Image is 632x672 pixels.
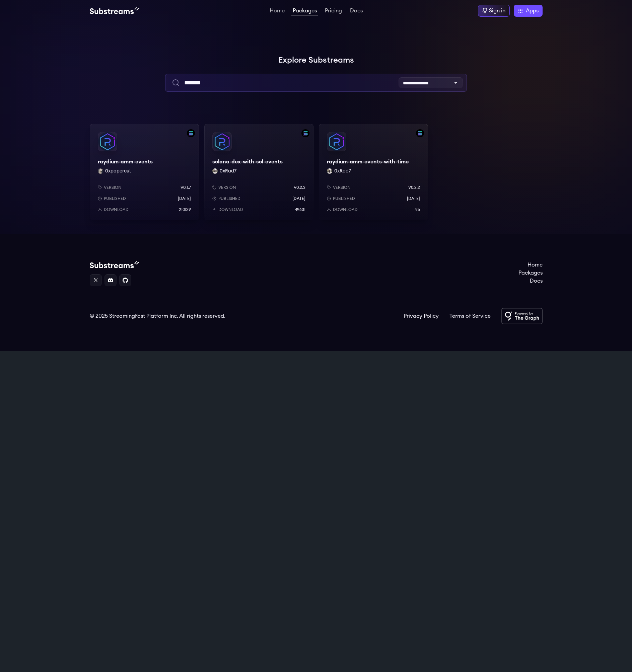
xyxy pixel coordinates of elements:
[220,168,236,174] button: 0xRad7
[291,8,318,15] a: Packages
[181,185,191,190] p: v0.1.7
[104,207,129,212] p: Download
[105,168,131,174] button: 0xpapercut
[90,312,225,320] div: © 2025 StreamingFast Platform Inc. All rights reserved.
[333,185,351,190] p: Version
[90,261,139,269] img: Substream's logo
[526,7,539,15] span: Apps
[292,196,305,201] p: [DATE]
[218,207,243,212] p: Download
[478,5,510,17] a: Sign in
[333,196,355,201] p: Published
[408,185,420,190] p: v0.2.2
[204,124,313,220] a: Filter by solana networksolana-dex-with-sol-eventssolana-dex-with-sol-events0xRad7 0xRad7Versionv...
[407,196,420,201] p: [DATE]
[324,8,343,15] a: Pricing
[294,185,305,190] p: v0.2.3
[90,7,139,15] img: Substream's logo
[334,168,351,174] button: 0xRad7
[104,185,122,190] p: Version
[90,124,199,220] a: Filter by solana networkraydium-amm-eventsraydium-amm-events0xpapercut 0xpapercutVersionv0.1.7Pub...
[90,54,543,67] h1: Explore Substreams
[178,196,191,201] p: [DATE]
[449,312,491,320] a: Terms of Service
[501,308,543,324] img: Powered by The Graph
[301,129,309,137] img: Filter by solana network
[415,207,420,212] p: 96
[518,261,543,269] a: Home
[489,7,505,15] div: Sign in
[295,207,305,212] p: 49631
[104,196,126,201] p: Published
[218,185,236,190] p: Version
[218,196,240,201] p: Published
[333,207,358,212] p: Download
[268,8,286,15] a: Home
[518,277,543,285] a: Docs
[349,8,364,15] a: Docs
[319,124,428,220] a: Filter by solana networkraydium-amm-events-with-timeraydium-amm-events-with-time0xRad7 0xRad7Vers...
[187,129,195,137] img: Filter by solana network
[404,312,439,320] a: Privacy Policy
[416,129,424,137] img: Filter by solana network
[518,269,543,277] a: Packages
[179,207,191,212] p: 210129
